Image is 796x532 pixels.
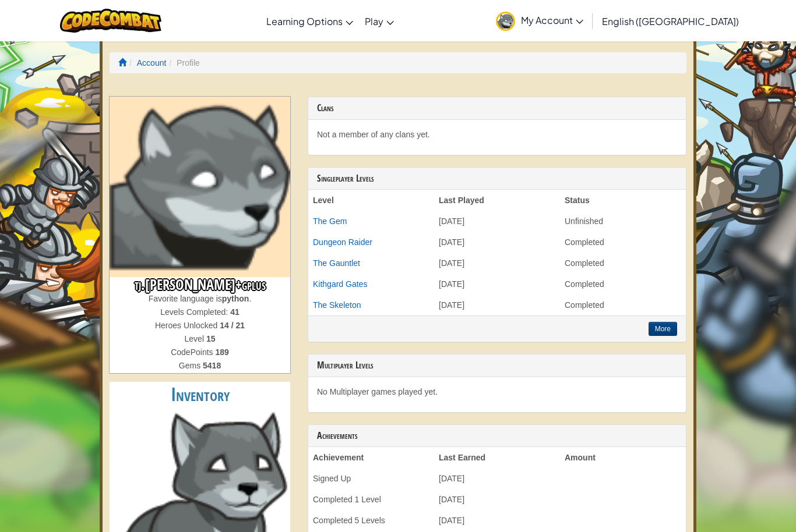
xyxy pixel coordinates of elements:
[308,447,434,468] th: Achievement
[206,334,216,343] strong: 15
[313,237,372,247] a: Dungeon Raider
[215,347,228,357] strong: 189
[434,510,560,531] td: [DATE]
[171,347,215,357] span: CodePoints
[230,307,239,317] strong: 41
[313,279,367,289] a: Kithgard Gates
[185,334,206,343] span: Level
[602,15,739,27] span: English ([GEOGRAPHIC_DATA])
[308,468,434,489] td: Signed Up
[434,295,560,315] td: [DATE]
[560,211,686,232] td: Unfinished
[560,295,686,315] td: Completed
[434,211,560,232] td: [DATE]
[596,5,745,37] a: English ([GEOGRAPHIC_DATA])
[308,190,434,211] th: Level
[496,12,515,31] img: avatar
[317,173,677,184] h3: Singleplayer Levels
[317,431,677,441] h3: Achievements
[649,322,677,336] button: More
[137,58,167,68] a: Account
[249,294,251,303] span: .
[160,307,230,317] span: Levels Completed:
[110,277,290,293] h3: tj.[PERSON_NAME]+gplus
[560,232,686,253] td: Completed
[317,360,677,371] h3: Multiplayer Levels
[560,447,686,468] th: Amount
[308,510,434,531] td: Completed 5 Levels
[521,14,583,26] span: My Account
[313,300,361,310] a: The Skeleton
[560,190,686,211] th: Status
[308,489,434,510] td: Completed 1 Level
[179,361,203,370] span: Gems
[220,321,245,330] strong: 14 / 21
[434,274,560,295] td: [DATE]
[365,15,383,27] span: Play
[434,447,560,468] th: Last Earned
[490,2,589,39] a: My Account
[313,217,347,226] a: The Gem
[149,294,222,303] span: Favorite language is
[60,9,162,33] img: CodeCombat logo
[560,274,686,295] td: Completed
[222,294,249,303] strong: python
[434,489,560,510] td: [DATE]
[317,386,677,398] p: No Multiplayer games played yet.
[155,321,220,330] span: Heroes Unlocked
[203,361,221,370] strong: 5418
[560,253,686,274] td: Completed
[434,190,560,211] th: Last Played
[359,5,400,37] a: Play
[166,57,199,69] li: Profile
[434,253,560,274] td: [DATE]
[434,232,560,253] td: [DATE]
[260,5,359,37] a: Learning Options
[313,258,360,268] a: The Gauntlet
[317,129,677,140] p: Not a member of any clans yet.
[317,103,677,114] h3: Clans
[434,468,560,489] td: [DATE]
[266,15,343,27] span: Learning Options
[110,382,290,408] h2: Inventory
